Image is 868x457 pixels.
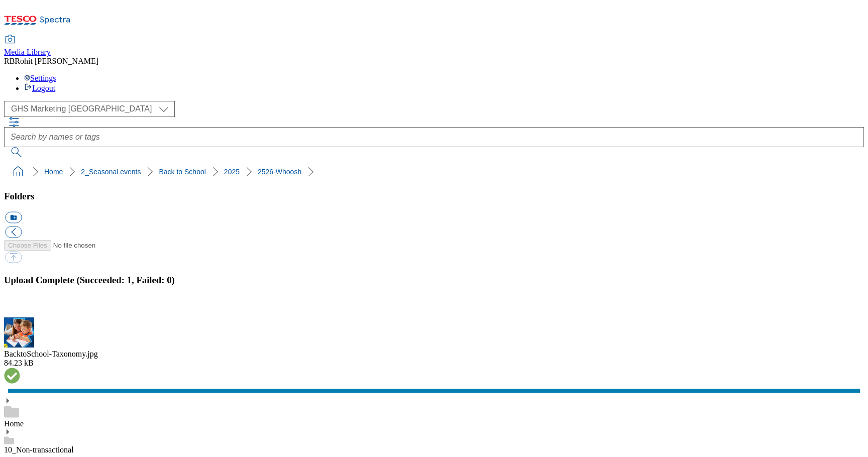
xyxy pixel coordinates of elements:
[4,48,51,56] span: Media Library
[258,168,301,176] a: 2526-Whoosh
[24,74,56,82] a: Settings
[224,168,240,176] a: 2025
[159,168,205,176] a: Back to School
[4,191,864,202] h3: Folders
[4,317,34,348] img: preview
[4,275,864,286] h3: Upload Complete (Succeeded: 1, Failed: 0)
[4,57,15,65] span: RB
[10,164,26,180] a: home
[4,36,51,57] a: Media Library
[4,445,74,454] a: 10_Non-transactional
[44,168,63,176] a: Home
[4,359,864,368] div: 84.23 kB
[4,162,864,181] nav: breadcrumb
[4,350,864,359] div: BacktoSchool-Taxonomy.jpg
[15,57,98,65] span: Rohit [PERSON_NAME]
[24,84,55,92] a: Logout
[81,168,141,176] a: 2_Seasonal events
[4,419,24,428] a: Home
[4,127,864,147] input: Search by names or tags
